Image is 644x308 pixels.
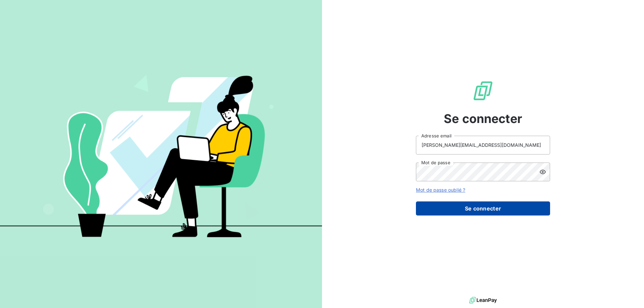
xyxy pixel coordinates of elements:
[444,110,522,128] span: Se connecter
[416,136,550,155] input: placeholder
[469,295,497,305] img: logo
[416,201,550,215] button: Se connecter
[416,187,465,193] a: Mot de passe oublié ?
[472,80,494,102] img: Logo LeanPay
